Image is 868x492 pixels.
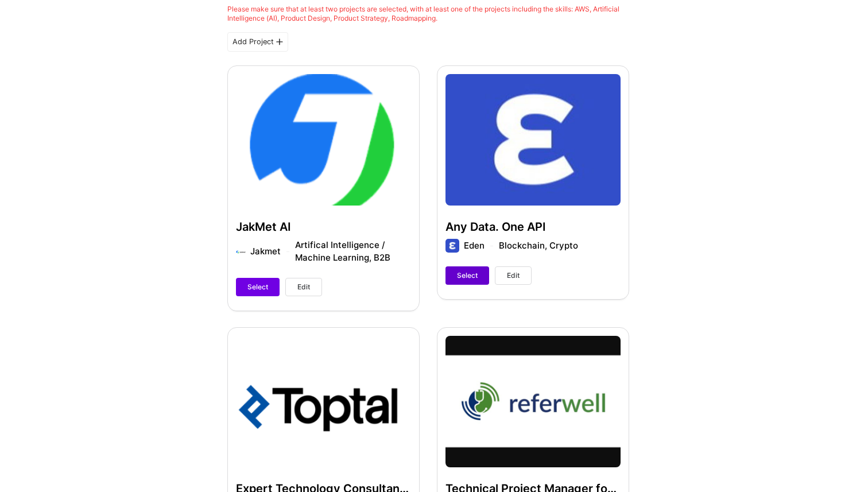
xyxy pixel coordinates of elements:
div: Please make sure that at least two projects are selected, with at least one of the projects inclu... [227,5,629,23]
button: Select [236,278,280,296]
span: Select [247,282,268,292]
span: Select [457,270,478,281]
button: Select [445,266,489,285]
span: Edit [297,282,310,292]
button: Edit [285,278,322,296]
i: icon PlusBlackFlat [276,38,283,45]
button: Edit [495,266,532,285]
span: Edit [507,270,520,281]
div: Add Project [227,32,288,52]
